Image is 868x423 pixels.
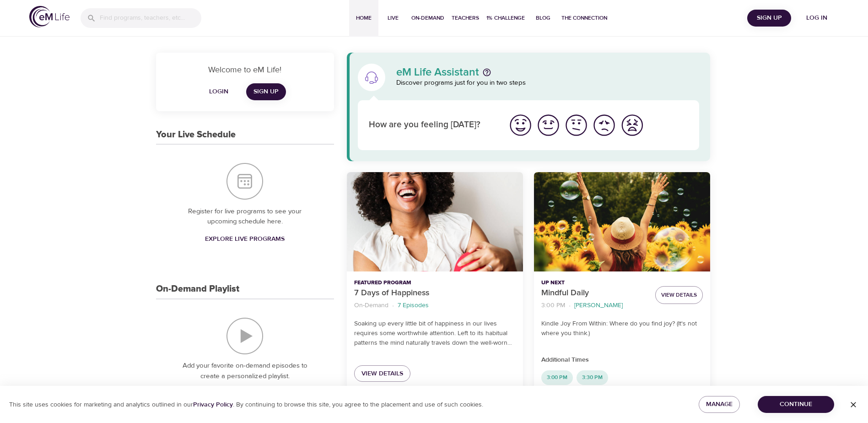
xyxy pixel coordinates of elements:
span: Explore Live Programs [205,233,285,245]
span: Continue [765,399,827,410]
p: Discover programs just for you in two steps [396,78,700,88]
p: 7 Episodes [398,301,429,310]
button: I'm feeling good [534,111,562,139]
button: Manage [699,396,740,413]
button: 7 Days of Happiness [347,172,523,271]
img: logo [29,6,70,27]
span: Login [208,86,230,98]
p: Register for live programs to see your upcoming schedule here. [174,206,316,227]
button: I'm feeling ok [562,111,590,139]
p: [PERSON_NAME] [574,301,623,310]
span: Manage [706,399,733,410]
h3: Your Live Schedule [156,130,236,140]
li: · [392,299,394,312]
a: Explore Live Programs [201,231,288,248]
a: View Details [354,365,410,382]
button: View Details [655,286,703,304]
span: 1% Challenge [486,13,525,23]
p: Up Next [541,279,648,287]
button: Continue [758,396,834,413]
span: View Details [361,368,403,380]
p: How are you feeling [DATE]? [369,119,496,132]
p: Kindle Joy From Within: Where do you find joy? (It's not where you think.) [541,319,703,338]
p: Additional Times [541,355,703,365]
span: On-Demand [411,13,444,23]
nav: breadcrumb [541,299,648,312]
img: On-Demand Playlist [226,318,263,354]
p: Featured Program [354,279,516,287]
span: Sign Up [253,86,279,98]
button: I'm feeling worst [618,111,646,139]
button: I'm feeling bad [590,111,618,139]
a: Explore On-Demand Programs [189,385,301,402]
span: Live [382,13,404,23]
img: great [508,113,533,138]
nav: breadcrumb [354,299,516,312]
img: ok [564,113,589,138]
p: Welcome to eM Life! [167,64,323,76]
p: 3:00 PM [541,301,565,310]
a: Privacy Policy [193,401,233,409]
span: Log in [798,12,835,24]
button: Sign Up [747,10,791,27]
span: Sign Up [751,12,787,24]
img: worst [620,113,645,138]
p: Soaking up every little bit of happiness in our lives requires some worthwhile attention. Left to... [354,319,516,348]
p: Mindful Daily [541,287,648,299]
span: Home [353,13,375,23]
span: View Details [661,290,697,300]
span: 3:00 PM [541,374,573,381]
div: 3:30 PM [577,370,608,385]
img: bad [592,113,617,138]
p: 7 Days of Happiness [354,287,516,299]
span: Teachers [452,13,479,23]
li: · [569,299,571,312]
button: I'm feeling great [507,111,534,139]
a: Sign Up [246,83,286,100]
div: 3:00 PM [541,370,573,385]
p: eM Life Assistant [396,67,479,78]
span: 3:30 PM [577,374,608,381]
button: Log in [795,10,839,27]
img: good [536,113,561,138]
span: Blog [532,13,554,23]
p: On-Demand [354,301,388,310]
img: Your Live Schedule [226,163,263,200]
h3: On-Demand Playlist [156,284,239,294]
span: The Connection [561,13,607,23]
button: Login [204,83,233,100]
p: Add your favorite on-demand episodes to create a personalized playlist. [174,361,316,381]
button: Mindful Daily [534,172,710,271]
input: Find programs, teachers, etc... [100,8,201,28]
img: eM Life Assistant [364,70,379,85]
